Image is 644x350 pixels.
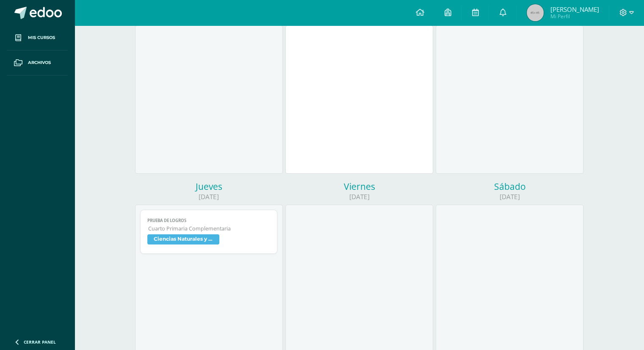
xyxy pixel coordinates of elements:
span: [PERSON_NAME] [550,5,599,14]
span: PRUEBA DE LOGROS [147,218,271,223]
div: [DATE] [135,192,283,201]
div: Jueves [135,181,283,192]
img: 45x45 [527,4,544,21]
a: PRUEBA DE LOGROSCuarto Primaria ComplementariaCiencias Naturales y Tecnología [140,210,278,254]
span: Ciencias Naturales y Tecnología [147,234,219,244]
div: Sábado [436,181,583,192]
div: [DATE] [285,192,433,201]
div: [DATE] [436,192,583,201]
span: Cuarto Primaria Complementaria [148,225,271,232]
span: Mi Perfil [550,13,599,20]
div: Viernes [285,181,433,192]
span: Cerrar panel [24,339,56,345]
a: Mis cursos [7,25,68,50]
span: Archivos [28,59,51,66]
a: Archivos [7,50,68,75]
span: Mis cursos [28,34,55,41]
